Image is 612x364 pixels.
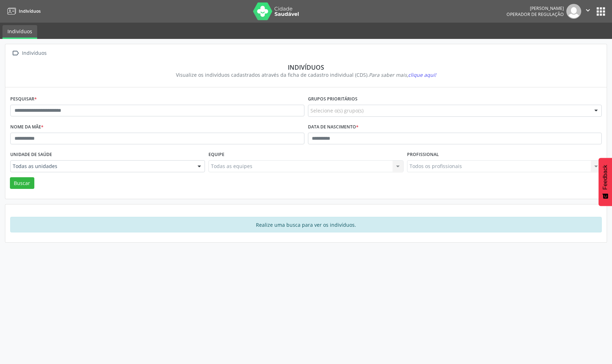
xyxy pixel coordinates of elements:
[2,25,37,39] a: Indivíduos
[15,63,597,71] div: Indivíduos
[595,5,607,18] button: apps
[599,158,612,206] button: Feedback - Mostrar pesquisa
[308,122,359,133] label: Data de nascimento
[10,122,44,133] label: Nome da mãe
[10,48,48,58] a:  Indivíduos
[10,94,37,105] label: Pesquisar
[10,217,602,232] div: Realize uma busca para ver os indivíduos.
[581,4,595,19] button: 
[208,149,224,160] label: Equipe
[507,11,564,17] span: Operador de regulação
[5,5,41,17] a: Indivíduos
[10,177,34,189] button: Buscar
[13,163,190,170] span: Todas as unidades
[10,48,21,58] i: 
[15,71,597,79] div: Visualize os indivíduos cadastrados através da ficha de cadastro individual (CDS).
[566,4,581,19] img: img
[584,6,592,14] i: 
[507,5,564,11] div: [PERSON_NAME]
[310,107,364,114] span: Selecione o(s) grupo(s)
[19,8,41,14] span: Indivíduos
[408,71,436,78] span: clique aqui!
[21,48,48,58] div: Indivíduos
[10,149,52,160] label: Unidade de saúde
[308,94,358,105] label: Grupos prioritários
[407,149,439,160] label: Profissional
[602,165,608,190] span: Feedback
[369,71,436,78] i: Para saber mais,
